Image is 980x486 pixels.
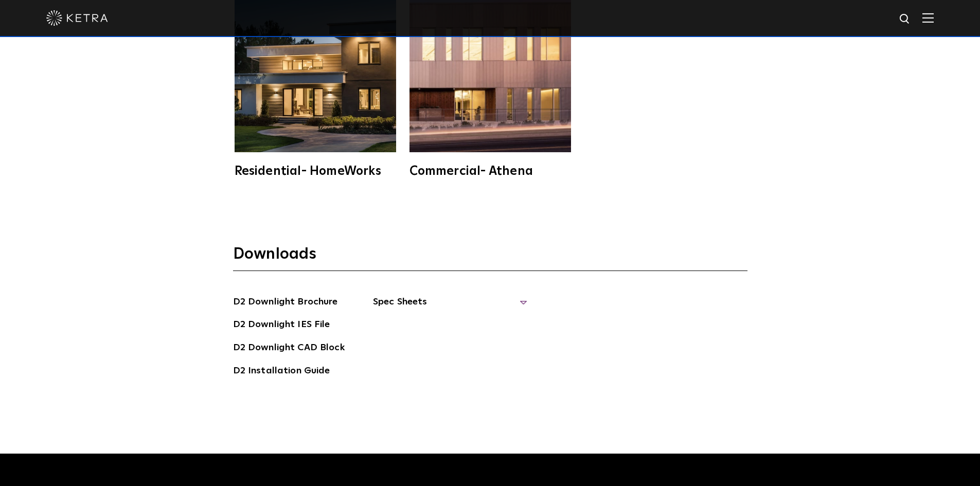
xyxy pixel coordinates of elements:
[233,295,338,311] a: D2 Downlight Brochure
[46,10,108,26] img: ketra-logo-2019-white
[235,165,396,177] div: Residential- HomeWorks
[409,165,571,177] div: Commercial- Athena
[899,13,912,26] img: search icon
[233,244,747,271] h3: Downloads
[922,13,934,23] img: Hamburger%20Nav.svg
[233,340,345,357] a: D2 Downlight CAD Block
[233,364,330,380] a: D2 Installation Guide
[233,317,330,334] a: D2 Downlight IES File
[373,295,527,317] span: Spec Sheets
